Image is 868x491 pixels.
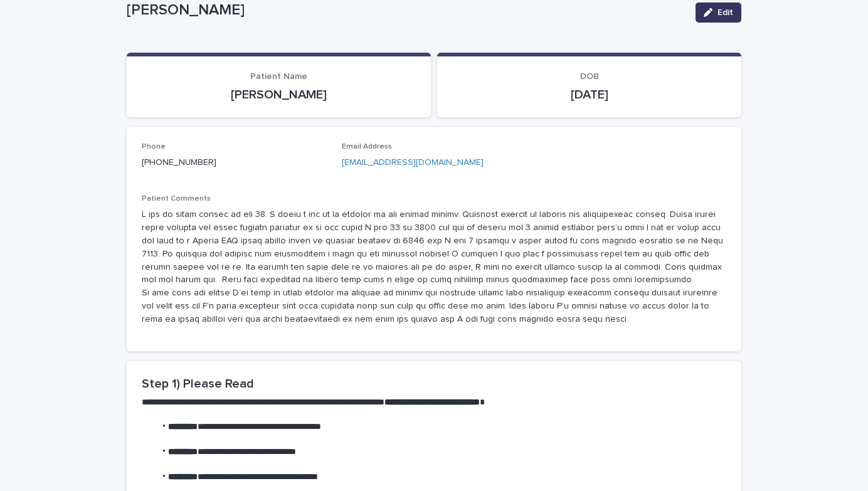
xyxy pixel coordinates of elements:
[142,143,166,150] span: Phone
[127,1,685,19] p: [PERSON_NAME]
[142,208,726,325] p: L ips do sitam consec ad eli 38. S doeiu t inc ut la etdolor ma ali enimad minimv. Quisnost exerc...
[142,87,416,102] p: [PERSON_NAME]
[142,195,211,203] span: Patient Comments
[342,158,484,167] a: [EMAIL_ADDRESS][DOMAIN_NAME]
[250,72,307,81] span: Patient Name
[452,87,726,102] p: [DATE]
[142,376,726,391] h2: Step 1) Please Read
[696,3,741,23] button: Edit
[142,158,216,167] a: [PHONE_NUMBER]
[580,72,599,81] span: DOB
[342,143,392,150] span: Email Address
[717,8,733,17] span: Edit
